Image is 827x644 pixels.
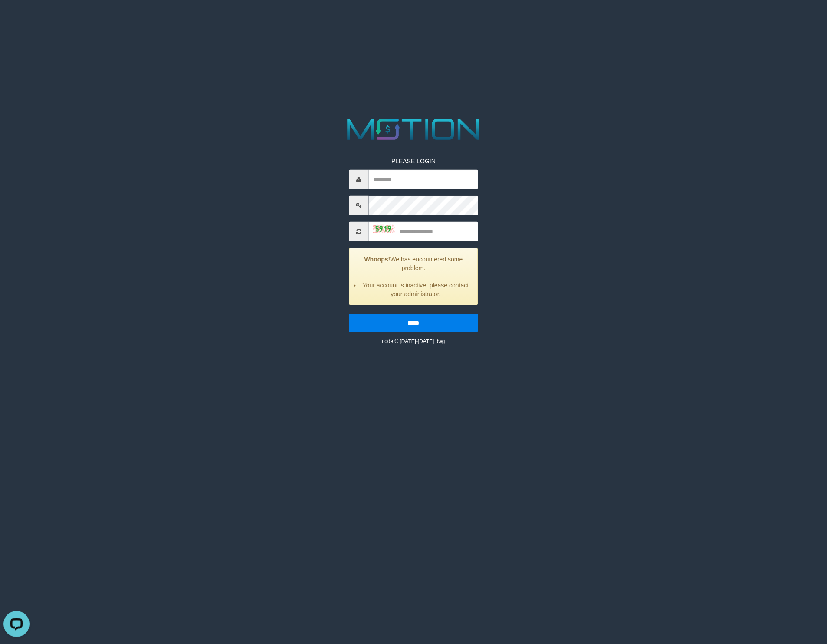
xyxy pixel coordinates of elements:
div: We has encountered some problem. [349,248,478,305]
small: code © [DATE]-[DATE] dwg [382,338,445,344]
li: Your account is inactive, please contact your administrator. [360,281,471,298]
img: captcha [373,225,394,233]
img: MOTION_logo.png [341,115,486,144]
strong: Whoops! [364,256,391,263]
button: Open LiveChat chat widget [3,3,30,30]
p: PLEASE LOGIN [349,157,478,165]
